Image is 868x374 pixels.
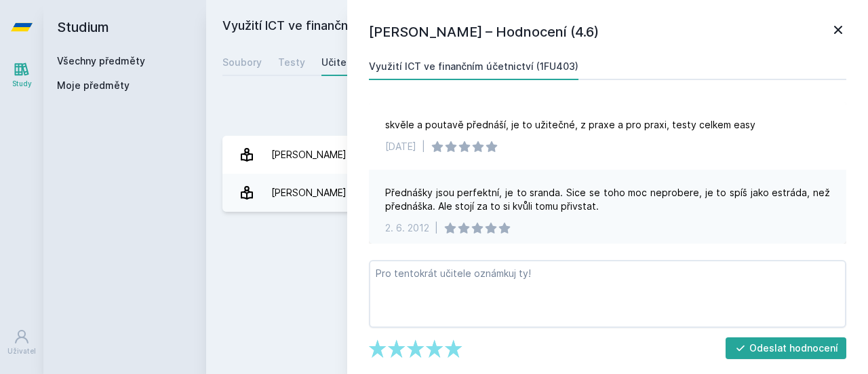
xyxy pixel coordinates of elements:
[222,136,852,174] a: [PERSON_NAME] 6 hodnocení 3.5
[278,56,305,69] div: Testy
[385,221,429,235] div: 2. 6. 2012
[57,55,145,67] a: Všechny předměty
[271,179,347,206] div: [PERSON_NAME]
[3,54,41,96] a: Study
[385,186,830,213] div: Přednášky jsou perfektní, je to sranda. Sice se toho moc neprobere, je to spíš jako estráda, než ...
[321,56,355,69] div: Učitelé
[385,140,416,153] div: [DATE]
[222,56,262,69] div: Soubory
[12,79,32,89] div: Study
[7,346,36,356] div: Uživatel
[222,49,262,76] a: Soubory
[422,140,425,153] div: |
[57,79,130,92] span: Moje předměty
[385,118,755,132] div: skvěle a poutavě přednáší, je to užitečné, z praxe a pro praxi, testy celkem easy
[222,174,852,212] a: [PERSON_NAME] 5 hodnocení 4.6
[435,221,438,235] div: |
[271,141,347,168] div: [PERSON_NAME]
[222,16,700,38] h2: Využití ICT ve finančním účetnictví (1FU403)
[321,49,355,76] a: Učitelé
[278,49,305,76] a: Testy
[3,322,41,363] a: Uživatel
